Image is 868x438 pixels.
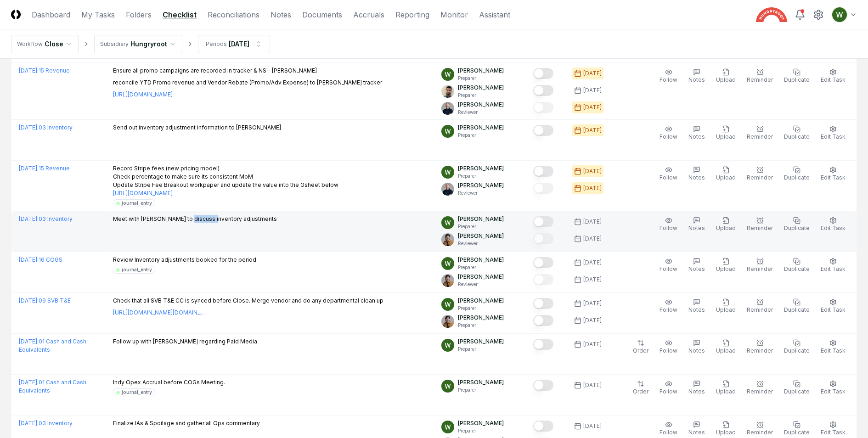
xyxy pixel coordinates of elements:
p: Preparer [458,387,504,393]
button: Edit Task [819,297,847,316]
button: Reminder [745,297,775,316]
a: Assistant [479,9,510,20]
p: Send out inventory adjustment information to [PERSON_NAME] [113,124,281,132]
span: Reminder [747,225,773,231]
span: Duplicate [784,76,810,83]
button: Mark complete [533,183,553,194]
button: Duplicate [782,337,812,357]
p: [PERSON_NAME] [458,84,504,92]
span: [DATE] : [19,215,39,222]
button: Follow [658,297,679,316]
span: Upload [716,174,736,181]
span: Notes [688,76,705,83]
button: Mark complete [533,125,553,136]
p: Follow up with [PERSON_NAME] regarding Paid Media [113,337,257,346]
button: Edit Task [819,164,847,184]
div: [DATE] [583,69,602,78]
img: ACg8ocIK_peNeqvot3Ahh9567LsVhi0q3GD2O_uFDzmfmpbAfkCWeQ=s96-c [441,68,454,81]
p: [PERSON_NAME] [458,232,504,240]
span: Edit Task [821,388,845,395]
a: [DATE]:09 SVB T&E [19,297,71,304]
div: [DATE] [583,235,602,243]
span: Order [633,388,648,395]
button: Duplicate [782,124,812,143]
a: My Tasks [81,9,115,20]
img: ACg8ocIK_peNeqvot3Ahh9567LsVhi0q3GD2O_uFDzmfmpbAfkCWeQ=s96-c [441,216,454,229]
span: Notes [688,225,705,231]
p: [PERSON_NAME] [458,337,504,346]
span: Duplicate [784,388,810,395]
span: Follow [659,306,677,313]
span: [DATE] : [19,420,39,427]
button: Mark complete [533,68,553,79]
a: Reconciliations [208,9,259,20]
button: Follow [658,256,679,275]
button: Duplicate [782,297,812,316]
button: Mark complete [533,102,553,113]
button: Upload [714,297,738,316]
button: Mark complete [533,380,553,391]
span: Follow [659,388,677,395]
button: Edit Task [819,378,847,398]
span: Upload [716,225,736,231]
img: ACg8ocIj8Ed1971QfF93IUVvJX6lPm3y0CRToLvfAg4p8TYQk6NAZIo=s96-c [441,274,454,287]
p: Record Stripe fees (new pricing model) Check percentage to make sure its consistent MoM Update St... [113,164,338,197]
span: Reminder [747,76,773,83]
span: Reminder [747,347,773,354]
div: [DATE] [583,126,602,135]
div: journal_entry [122,266,152,273]
span: Upload [716,347,736,354]
div: Subsidiary [100,40,129,48]
p: Ensure all promo campaigns are recorded in tracker & NS - [PERSON_NAME] [113,67,382,75]
img: ACg8ocIK_peNeqvot3Ahh9567LsVhi0q3GD2O_uFDzmfmpbAfkCWeQ=s96-c [441,257,454,270]
span: Edit Task [821,306,845,313]
div: [DATE] [583,381,602,389]
div: [DATE] [583,86,602,95]
span: Duplicate [784,133,810,140]
span: [DATE] : [19,256,39,263]
div: [DATE] [229,39,249,49]
img: ACg8ocIK_peNeqvot3Ahh9567LsVhi0q3GD2O_uFDzmfmpbAfkCWeQ=s96-c [832,7,847,22]
button: Reminder [745,378,775,398]
span: Upload [716,265,736,272]
button: Mark complete [533,274,553,285]
span: Upload [716,429,736,436]
div: [DATE] [583,218,602,226]
button: Mark complete [533,315,553,326]
img: ACg8ocLvq7MjQV6RZF1_Z8o96cGG_vCwfvrLdMx8PuJaibycWA8ZaAE=s96-c [441,102,454,115]
p: Reviewer [458,240,504,247]
span: [DATE] : [19,67,39,74]
span: Notes [688,347,705,354]
a: Documents [302,9,342,20]
a: Notes [271,9,291,20]
button: Mark complete [533,339,553,350]
span: Edit Task [821,133,845,140]
button: Reminder [745,67,775,86]
span: Follow [659,265,677,272]
a: [URL][DOMAIN_NAME][DOMAIN_NAME] [113,309,205,317]
button: Notes [687,124,707,143]
button: Reminder [745,164,775,184]
button: Follow [658,124,679,143]
span: Duplicate [784,306,810,313]
p: Indy Opex Accrual before COGs Meeting. [113,378,225,387]
button: Notes [687,378,707,398]
button: Duplicate [782,256,812,275]
img: ACg8ocIK_peNeqvot3Ahh9567LsVhi0q3GD2O_uFDzmfmpbAfkCWeQ=s96-c [441,421,454,433]
p: reconcile YTD Promo revenue and Vendor Rebate (Promo/Adv Expense) to [PERSON_NAME] tracker [113,79,382,87]
img: ACg8ocIj8Ed1971QfF93IUVvJX6lPm3y0CRToLvfAg4p8TYQk6NAZIo=s96-c [441,315,454,328]
span: [DATE] : [19,297,39,304]
img: ACg8ocIK_peNeqvot3Ahh9567LsVhi0q3GD2O_uFDzmfmpbAfkCWeQ=s96-c [441,339,454,352]
span: Follow [659,347,677,354]
button: Mark complete [533,233,553,244]
button: Edit Task [819,215,847,234]
span: Notes [688,265,705,272]
button: Duplicate [782,215,812,234]
a: [DATE]:16 COGS [19,256,62,263]
button: Follow [658,67,679,86]
span: Upload [716,76,736,83]
button: Mark complete [533,166,553,177]
div: [DATE] [583,340,602,348]
button: Mark complete [533,85,553,96]
p: Meet with [PERSON_NAME] to discuss inventory adjustments [113,215,277,223]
